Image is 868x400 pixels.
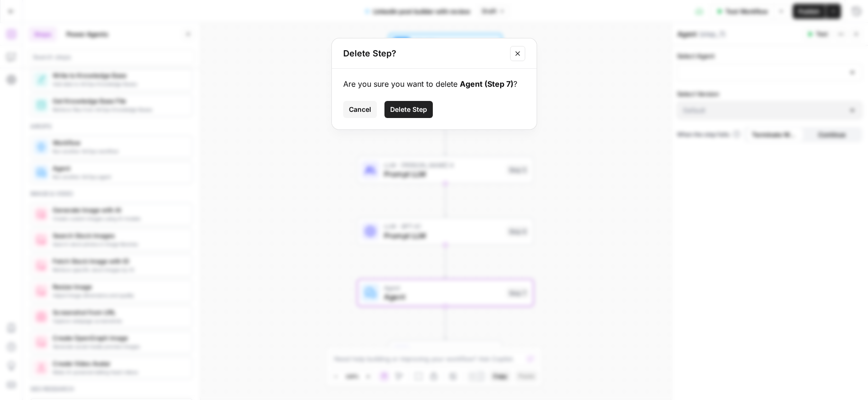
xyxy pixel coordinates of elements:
[460,79,513,89] strong: Agent (Step 7)
[384,101,433,118] button: Delete Step
[390,105,427,114] span: Delete Step
[343,47,504,60] h2: Delete Step?
[349,105,371,114] span: Cancel
[343,101,377,118] button: Cancel
[343,78,525,90] div: Are you sure you want to delete ?
[510,46,525,61] button: Close modal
